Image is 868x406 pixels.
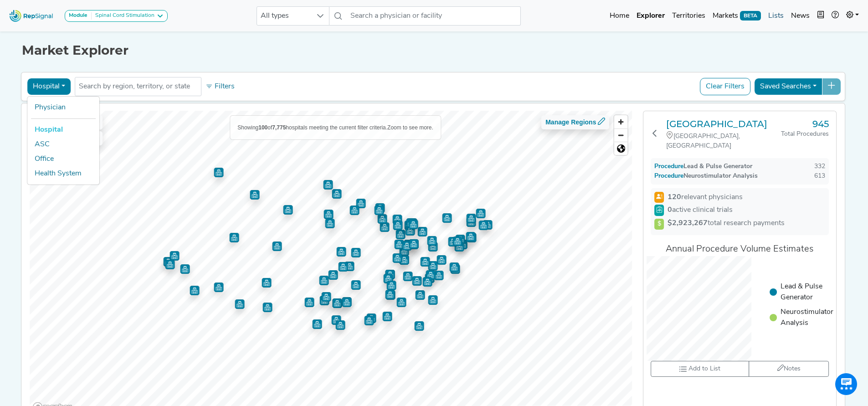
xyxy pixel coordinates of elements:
[813,7,828,25] button: Intel Book
[235,299,244,309] div: Map marker
[79,81,197,92] input: Search by region, territory, or state
[455,235,465,244] div: Map marker
[214,283,223,292] div: Map marker
[452,236,462,246] div: Map marker
[614,129,627,142] span: Zoom out
[414,321,424,331] div: Map marker
[257,7,312,25] span: All types
[668,206,672,214] strong: 0
[483,220,492,230] div: Map marker
[403,272,412,281] div: Map marker
[377,214,387,224] div: Map marker
[392,253,402,263] div: Map marker
[92,12,154,20] div: Spinal Cord Stimulation
[437,255,446,265] div: Map marker
[27,100,99,115] a: Physician
[312,319,322,329] div: Map marker
[190,286,199,295] div: Map marker
[654,171,758,181] div: Neurostimulator Analysis
[666,131,781,151] div: [GEOGRAPHIC_DATA], [GEOGRAPHIC_DATA]
[466,232,475,242] div: Map marker
[336,247,346,257] div: Map marker
[404,240,413,249] div: Map marker
[347,6,521,26] input: Search a physician or facility
[434,271,443,280] div: Map marker
[668,220,785,227] span: total research payments
[466,214,476,223] div: Map marker
[700,78,750,95] button: Clear Filters
[319,276,329,285] div: Map marker
[412,276,421,286] div: Map marker
[666,118,781,129] a: [GEOGRAPHIC_DATA]
[770,307,833,329] li: Neurostimulator Analysis
[272,242,282,251] div: Map marker
[338,262,348,272] div: Map marker
[323,180,333,190] div: Map marker
[344,262,354,271] div: Map marker
[784,365,801,372] span: Notes
[386,281,396,290] div: Map marker
[476,209,485,218] div: Map marker
[541,115,609,129] button: Manage Regions
[651,361,829,377] div: toolbar
[614,115,627,128] button: Zoom in
[405,226,415,236] div: Map marker
[272,124,286,131] b: 7,775
[27,152,99,166] a: Office
[449,262,459,272] div: Map marker
[442,213,452,223] div: Map marker
[165,260,175,269] div: Map marker
[654,162,752,171] div: Lead & Pulse Generator
[324,210,333,219] div: Map marker
[393,221,402,230] div: Map marker
[351,248,360,257] div: Map marker
[814,171,825,181] div: 613
[409,239,418,249] div: Map marker
[163,257,173,267] div: Map marker
[404,221,414,230] div: Map marker
[332,298,342,308] div: Map marker
[331,315,341,325] div: Map marker
[668,194,681,201] strong: 120
[787,7,813,25] a: News
[420,257,430,267] div: Map marker
[27,78,71,95] button: Hospital
[422,277,432,287] div: Map marker
[448,237,457,247] div: Map marker
[606,7,633,25] a: Home
[27,137,99,152] a: ASC
[428,242,437,252] div: Map marker
[283,205,293,215] div: Map marker
[22,43,847,58] h1: Market Explorer
[237,124,387,131] span: Showing of hospitals meeting the current filter criteria.
[668,220,708,227] strong: $2,923,267
[749,361,829,377] button: Notes
[321,292,331,302] div: Map marker
[466,217,476,227] div: Map marker
[709,7,765,25] a: MarketsBETA
[651,242,829,256] div: Annual Procedure Volume Estimates
[663,163,683,170] span: Procedure
[304,298,314,307] div: Map marker
[781,129,829,139] div: Total Procedures
[614,128,627,142] button: Zoom out
[328,270,338,280] div: Map marker
[399,247,409,256] div: Map marker
[663,173,683,180] span: Procedure
[450,264,460,274] div: Map marker
[349,206,359,215] div: Map marker
[426,270,435,280] div: Map marker
[408,220,418,229] div: Map marker
[385,290,395,299] div: Map marker
[169,251,179,261] div: Map marker
[454,242,464,252] div: Map marker
[351,280,360,290] div: Map marker
[740,11,761,20] span: BETA
[399,255,409,265] div: Map marker
[781,118,829,129] h3: 945
[614,142,627,155] button: Reset bearing to north
[250,190,259,200] div: Map marker
[325,219,334,228] div: Map marker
